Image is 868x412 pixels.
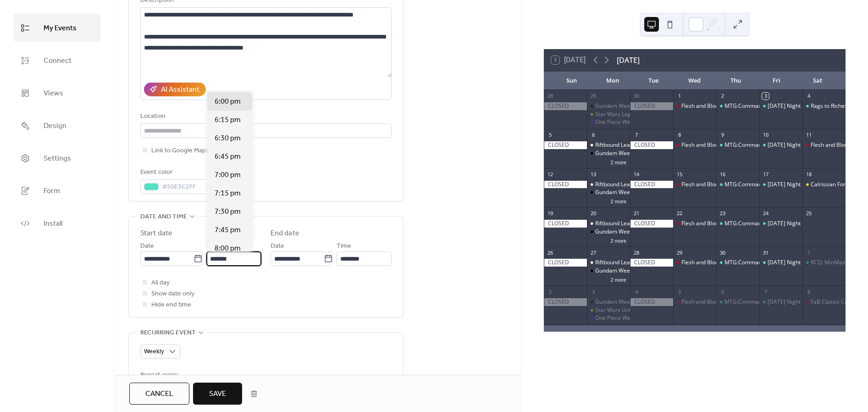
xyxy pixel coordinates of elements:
[805,249,812,256] div: 1
[151,289,194,300] span: Show date only
[144,83,206,96] button: AI Assistant
[719,171,726,178] div: 16
[630,102,673,110] div: CLOSED
[595,220,669,228] div: Riftbound Learn to Play Event
[719,249,726,256] div: 30
[271,228,299,239] div: End date
[595,141,669,149] div: Riftbound Learn to Play Event
[547,93,553,100] div: 28
[673,220,716,228] div: Flesh and Blood Armory Night
[587,314,630,322] div: One Piece Weekly Event
[44,119,66,133] span: Design
[14,209,100,237] a: Install
[633,93,640,100] div: 30
[215,133,241,144] span: 6:30 pm
[762,210,769,217] div: 24
[607,197,630,205] button: 2 more
[719,93,726,100] div: 2
[681,220,757,228] div: Flesh and Blood Armory Night
[681,259,757,267] div: Flesh and Blood Armory Night
[595,259,669,267] div: Riftbound Learn to Play Event
[140,370,210,381] div: Repeat every
[14,111,100,139] a: Design
[140,212,187,223] span: Date and time
[759,181,802,189] div: Friday Night Magic - Modern
[633,288,640,295] div: 4
[44,86,63,100] span: Views
[151,300,191,311] span: Hide end time
[193,383,242,405] button: Save
[724,220,790,228] div: MTG:Commander [DATE]
[681,141,757,149] div: Flesh and Blood Armory Night
[587,102,630,110] div: Gundam Weekly Event
[215,170,241,181] span: 7:00 pm
[14,46,100,74] a: Connect
[633,249,640,256] div: 28
[630,141,673,149] div: CLOSED
[681,298,757,306] div: Flesh and Blood Armory Night
[630,220,673,228] div: CLOSED
[544,298,587,306] div: CLOSED
[715,72,756,90] div: Thu
[633,72,674,90] div: Tue
[805,288,812,295] div: 8
[759,298,802,306] div: Friday Night Magic - Modern
[144,345,164,358] span: Weekly
[676,288,683,295] div: 5
[633,210,640,217] div: 21
[587,298,630,306] div: Gundam Weekly Event
[595,267,652,275] div: Gundam Weekly Event
[719,132,726,139] div: 9
[595,150,652,157] div: Gundam Weekly Event
[673,298,716,306] div: Flesh and Blood Armory Night
[209,389,226,400] span: Save
[544,102,587,110] div: CLOSED
[719,210,726,217] div: 23
[151,278,170,289] span: All day
[805,210,812,217] div: 25
[676,93,683,100] div: 1
[716,181,759,189] div: MTG:Commander Thursday
[768,259,842,267] div: [DATE] Night Magic - Modern
[673,259,716,267] div: Flesh and Blood Armory Night
[590,288,597,295] div: 3
[716,298,759,306] div: MTG:Commander Thursday
[587,267,630,275] div: Gundam Weekly Event
[674,72,715,90] div: Wed
[161,84,199,95] div: AI Assistant
[544,181,587,189] div: CLOSED
[587,220,630,228] div: Riftbound Learn to Play Event
[590,249,597,256] div: 27
[716,220,759,228] div: MTG:Commander Thursday
[547,249,553,256] div: 26
[44,21,77,35] span: My Events
[44,184,60,198] span: Form
[716,141,759,149] div: MTG:Commander Thursday
[802,181,846,189] div: Calrissian Fortune Carbonite Draft October 18th, 12:00PM
[151,145,209,156] span: Link to Google Maps
[716,102,759,110] div: MTG:Commander Thursday
[129,383,189,405] button: Cancel
[44,54,72,68] span: Connect
[762,132,769,139] div: 10
[14,177,100,205] a: Form
[587,141,630,149] div: Riftbound Learn to Play Event
[724,181,790,189] div: MTG:Commander [DATE]
[805,171,812,178] div: 18
[681,181,757,189] div: Flesh and Blood Armory Night
[676,132,683,139] div: 8
[140,228,172,239] div: Start date
[547,288,553,295] div: 2
[759,102,802,110] div: Friday Night Magic - Modern
[162,182,201,193] span: #50E3C2FF
[805,132,812,139] div: 11
[676,171,683,178] div: 15
[762,171,769,178] div: 17
[587,181,630,189] div: Riftbound Learn to Play Event
[797,72,838,90] div: Sat
[551,72,592,90] div: Sun
[544,141,587,149] div: CLOSED
[762,288,769,295] div: 7
[630,298,673,306] div: CLOSED
[587,259,630,267] div: Riftbound Learn to Play Event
